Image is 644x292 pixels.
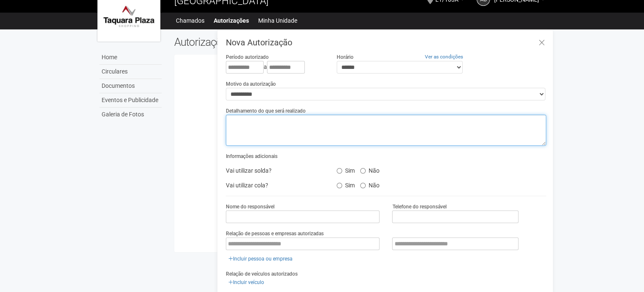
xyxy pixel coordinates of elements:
[258,15,297,26] a: Minha Unidade
[226,278,267,287] a: Incluir veículo
[337,179,355,189] label: Sim
[176,15,204,26] a: Chamados
[226,270,298,278] label: Relação de veículos autorizados
[337,183,342,188] input: Sim
[360,168,366,174] input: Não
[226,107,306,115] label: Detalhamento do que será realizado
[99,50,162,65] a: Home
[99,93,162,108] a: Eventos e Publicidade
[174,36,354,48] h2: Autorizações
[392,203,446,210] label: Telefone do responsável
[360,164,380,174] label: Não
[226,80,276,88] label: Motivo da autorização
[337,164,355,174] label: Sim
[214,15,249,26] a: Autorizações
[181,107,540,115] div: Nenhuma autorização foi solicitada
[220,164,330,177] div: Vai utilizar solda?
[226,153,277,160] label: Informações adicionais
[226,230,324,237] label: Relação de pessoas e empresas autorizadas
[226,61,324,74] div: a
[226,254,295,263] a: Incluir pessoa ou empresa
[99,65,162,79] a: Circulares
[360,183,366,188] input: Não
[425,54,463,60] a: Ver as condições
[226,53,269,61] label: Período autorizado
[360,179,380,189] label: Não
[337,53,353,61] label: Horário
[226,38,546,47] h3: Nova Autorização
[337,168,342,174] input: Sim
[99,79,162,93] a: Documentos
[226,203,275,210] label: Nome do responsável
[220,179,330,192] div: Vai utilizar cola?
[99,108,162,121] a: Galeria de Fotos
